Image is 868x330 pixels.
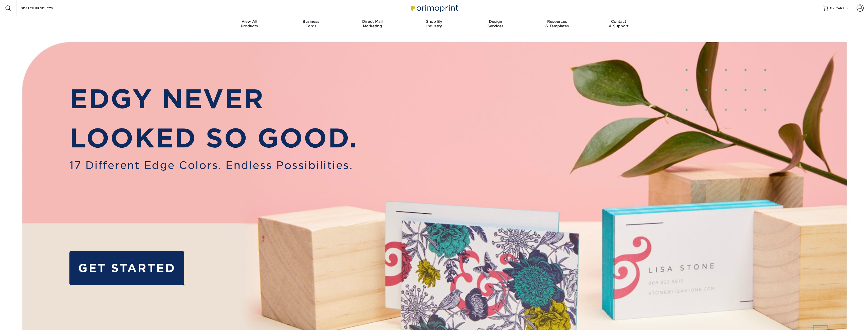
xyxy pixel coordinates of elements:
span: Contact [588,19,650,24]
span: MY CART [830,6,844,10]
p: LOOKED SO GOOD. [69,119,358,158]
img: Primoprint [409,3,459,13]
span: Direct Mail [342,19,403,24]
a: DesignServices [465,16,526,32]
div: & Templates [526,19,588,28]
a: BusinessCards [280,16,342,32]
div: Services [465,19,526,28]
a: Shop ByIndustry [403,16,465,32]
a: Direct MailMarketing [342,16,403,32]
a: View AllProducts [219,16,280,32]
div: Marketing [342,19,403,28]
a: Resources& Templates [526,16,588,32]
div: Cards [280,19,342,28]
span: Design [465,19,526,24]
span: View All [219,19,280,24]
span: Shop By [403,19,465,24]
input: SEARCH PRODUCTS..... [21,5,70,11]
a: GET STARTED [69,251,184,285]
span: Business [280,19,342,24]
span: 0 [845,6,848,10]
a: Contact& Support [588,16,650,32]
div: & Support [588,19,650,28]
p: EDGY NEVER [69,79,358,118]
span: Resources [526,19,588,24]
div: Industry [403,19,465,28]
span: 17 Different Edge Colors. Endless Possibilities. [69,158,358,173]
div: Products [219,19,280,28]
